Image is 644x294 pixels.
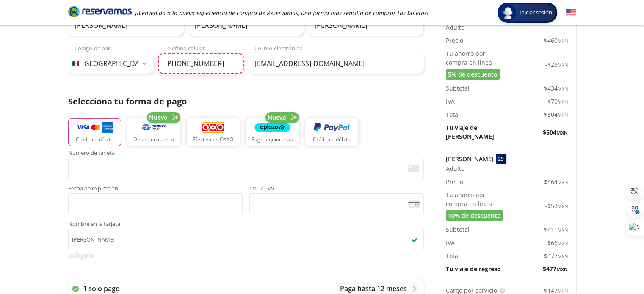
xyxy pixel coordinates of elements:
[68,252,94,260] img: svg+xml;base64,PD94bWwgdmVyc2lvbj0iMS4wIiBlbmNvZGluZz0iVVRGLTgiPz4KPHN2ZyB3aWR0aD0iMzk2cHgiIGhlaW...
[133,136,174,143] p: Dinero en cuenta
[68,150,424,158] span: Número de tarjeta
[516,8,556,17] span: Iniciar sesión
[193,136,233,143] p: Efectivo en OXXO
[446,97,455,106] p: IVA
[446,177,463,186] p: Precio
[547,238,568,247] span: $ 66
[446,225,470,234] p: Subtotal
[544,110,568,119] span: $ 504
[446,123,507,141] p: Tu viaje de [PERSON_NAME]
[149,113,168,122] span: Nuevo
[268,113,286,122] span: Nuevo
[547,97,568,106] span: $ 70
[496,154,506,164] div: 29
[545,201,568,210] span: -$ 53
[446,190,507,208] p: Tu ahorro por compra en línea
[558,38,568,44] small: MXN
[68,5,132,18] i: Brand Logo
[68,186,243,193] span: Fecha de expiración
[68,5,132,20] a: Brand Logo
[558,203,568,209] small: MXN
[556,129,568,136] small: MXN
[545,60,568,69] span: -$ 26
[448,211,501,220] span: 10% de descuento
[249,186,424,193] span: CVC / CVV
[68,229,424,250] input: Nombre en la tarjetacheckmark
[558,85,568,92] small: MXN
[68,95,424,108] p: Selecciona tu forma de pago
[446,238,455,247] p: IVA
[135,9,428,17] em: ¡Bienvenido a la nueva experiencia de compra de Reservamos, una forma más sencilla de comprar tus...
[558,227,568,233] small: MXN
[558,240,568,246] small: MXN
[543,264,568,273] span: $ 477
[313,136,351,143] p: Crédito o débito
[187,118,240,146] button: Efectivo en OXXO
[556,266,568,272] small: MXN
[446,110,460,119] p: Total
[558,179,568,185] small: MXN
[558,62,568,68] small: MXN
[72,160,420,176] iframe: Iframe del número de tarjeta asegurada
[558,288,568,294] small: MXN
[72,61,79,66] img: MX
[188,15,304,36] input: Apellido Paterno
[446,164,464,173] span: Adulto
[83,283,120,294] p: 1 solo pago
[558,112,568,118] small: MXN
[566,8,576,18] button: English
[544,225,568,234] span: $ 411
[127,118,180,146] button: Dinero en cuenta
[68,118,121,146] button: Crédito o débito
[252,136,293,143] p: Pago a quincenas
[72,196,239,212] iframe: Iframe de la fecha de caducidad de la tarjeta asegurada
[446,36,463,45] p: Precio
[446,23,464,32] span: Adulto
[76,136,113,143] p: Crédito o débito
[446,49,507,67] p: Tu ahorro por compra en línea
[558,253,568,259] small: MXN
[253,196,420,212] iframe: Iframe del código de seguridad de la tarjeta asegurada
[446,154,494,163] p: [PERSON_NAME]
[305,118,358,146] button: Crédito o débito
[158,53,244,74] input: Teléfono celular
[448,70,498,79] span: 5% de descuento
[544,177,568,186] span: $ 464
[446,251,460,260] p: Total
[558,99,568,105] small: MXN
[68,221,424,229] span: Nombre en la tarjeta
[68,15,184,36] input: Nombre (s)
[446,264,501,273] p: Tu viaje de regreso
[446,84,470,93] p: Subtotal
[544,36,568,45] span: $ 460
[340,283,407,294] p: Paga hasta 12 meses
[544,84,568,93] span: $ 434
[543,128,568,137] span: $ 504
[544,251,568,260] span: $ 477
[308,15,423,36] input: Apellido Materno (opcional)
[408,165,419,172] img: card
[248,53,424,74] input: Correo electrónico
[411,236,418,243] img: checkmark
[246,118,299,146] button: Pago a quincenas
